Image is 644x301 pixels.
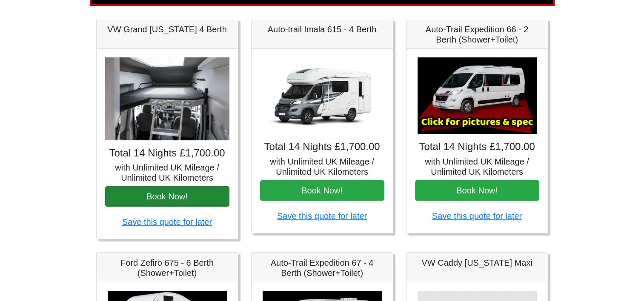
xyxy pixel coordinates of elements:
[260,156,384,177] h5: with Unlimited UK Mileage / Unlimited UK Kilometers
[260,180,384,201] button: Book Now!
[263,57,382,134] img: Auto-trail Imala 615 - 4 Berth
[105,162,229,183] h5: with Unlimited UK Mileage / Unlimited UK Kilometers
[418,57,537,134] img: Auto-Trail Expedition 66 - 2 Berth (Shower+Toilet)
[260,141,384,153] h4: Total 14 Nights £1,700.00
[105,258,229,278] h5: Ford Zefiro 675 - 6 Berth (Shower+Toilet)
[260,24,384,34] h5: Auto-trail Imala 615 - 4 Berth
[105,147,229,159] h4: Total 14 Nights £1,700.00
[415,180,539,201] button: Book Now!
[105,57,229,140] img: VW Grand California 4 Berth
[432,211,522,221] a: Save this quote for later
[122,217,212,227] a: Save this quote for later
[277,211,367,221] a: Save this quote for later
[415,24,539,45] h5: Auto-Trail Expedition 66 - 2 Berth (Shower+Toilet)
[105,186,229,207] button: Book Now!
[415,156,539,177] h5: with Unlimited UK Mileage / Unlimited UK Kilometers
[415,141,539,153] h4: Total 14 Nights £1,700.00
[415,258,539,268] h5: VW Caddy [US_STATE] Maxi
[105,24,229,34] h5: VW Grand [US_STATE] 4 Berth
[260,258,384,278] h5: Auto-Trail Expedition 67 - 4 Berth (Shower+Toilet)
